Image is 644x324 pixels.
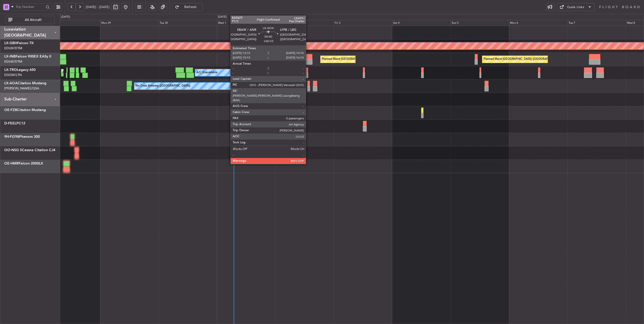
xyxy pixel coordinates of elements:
div: Sat 4 [392,20,450,26]
span: OE-FZB [4,108,17,112]
div: Quick Links [567,5,584,10]
div: [DATE] [218,15,227,19]
a: EGGW/LTN [4,73,22,77]
div: Fri 3 [334,20,392,26]
span: OO-NSG S [4,148,22,152]
button: Quick Links [557,3,595,11]
a: OO-NSG SCessna Citation CJ4 [4,148,55,152]
span: LX-AOA [4,82,18,85]
div: [DATE] [61,15,70,19]
div: Sun 5 [451,20,509,26]
div: Planned Maint [GEOGRAPHIC_DATA] ([GEOGRAPHIC_DATA]) [63,69,142,76]
div: Thu 2 [275,20,334,26]
div: Wed 1 [217,20,275,26]
a: 9H-FLYINPhenom 300 [4,135,40,139]
a: LX-GBHFalcon 7X [4,41,34,45]
div: Sun 28 [42,20,100,26]
button: Refresh [172,3,203,11]
span: [DATE] - [DATE] [86,5,110,9]
span: LX-GBH [4,41,17,45]
a: OE-FZBCitation Mustang [4,108,46,112]
div: No Crew Antwerp ([GEOGRAPHIC_DATA]) [136,82,190,90]
div: A/C Unavailable [196,69,217,76]
div: Tue 30 [159,20,217,26]
a: D-FEELPC12 [4,122,25,125]
input: Trip Number [16,3,44,11]
span: LX-TRO [4,68,17,72]
span: Refresh [180,5,201,9]
a: LX-INBFalcon 900EX EASy II [4,55,51,58]
a: LX-AOACitation Mustang [4,82,46,85]
span: 9H-FLYIN [4,135,19,139]
span: OE-HMR [4,162,19,165]
span: LX-INB [4,55,16,58]
div: Mon 29 [100,20,158,26]
button: All Aircraft [6,16,55,24]
div: Mon 6 [509,20,567,26]
a: LX-TROLegacy 650 [4,68,36,72]
div: Planned Maint [GEOGRAPHIC_DATA] ([GEOGRAPHIC_DATA]) [484,56,563,63]
span: All Aircraft [13,18,53,22]
a: EDLW/DTM [4,59,22,64]
div: Tue 7 [568,20,626,26]
a: OE-HMRFalcon 2000LX [4,162,43,165]
div: Planned Maint [GEOGRAPHIC_DATA] [322,56,370,63]
a: EDLW/DTM [4,46,22,50]
span: D-FEEL [4,122,16,125]
a: [PERSON_NAME]/QSA [4,86,39,91]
